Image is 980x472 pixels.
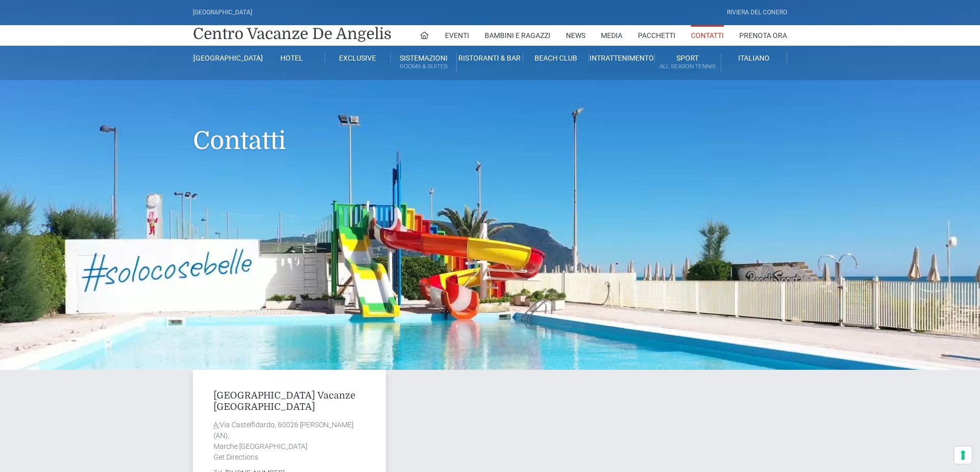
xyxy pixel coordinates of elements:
[213,390,365,412] h4: [GEOGRAPHIC_DATA] Vacanze [GEOGRAPHIC_DATA]
[566,25,585,46] a: News
[325,53,391,63] a: Exclusive
[721,53,787,63] a: Italiano
[193,24,391,44] a: Centro Vacanze De Angelis
[193,53,259,63] a: [GEOGRAPHIC_DATA]
[259,53,325,63] a: Hotel
[485,25,550,46] a: Bambini e Ragazzi
[445,25,469,46] a: Eventi
[655,53,721,72] a: SportAll Season Tennis
[691,25,724,46] a: Contatti
[391,53,457,72] a: SistemazioniRooms & Suites
[391,62,456,71] small: Rooms & Suites
[193,8,252,17] div: [GEOGRAPHIC_DATA]
[523,53,589,63] a: Beach Club
[638,25,675,46] a: Pacchetti
[193,80,787,171] h1: Contatti
[457,53,523,63] a: Ristoranti & Bar
[601,25,622,46] a: Media
[213,421,220,429] abbr: Address
[213,420,365,463] address: Via Castelfidardo, 60026 [PERSON_NAME] (AN), Marche [GEOGRAPHIC_DATA] Get Directions
[954,446,972,464] button: Le tue preferenze relative al consenso per le tecnologie di tracciamento
[727,8,787,17] div: Riviera Del Conero
[655,62,720,71] small: All Season Tennis
[739,25,787,46] a: Prenota Ora
[738,54,770,62] span: Italiano
[589,53,655,63] a: Intrattenimento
